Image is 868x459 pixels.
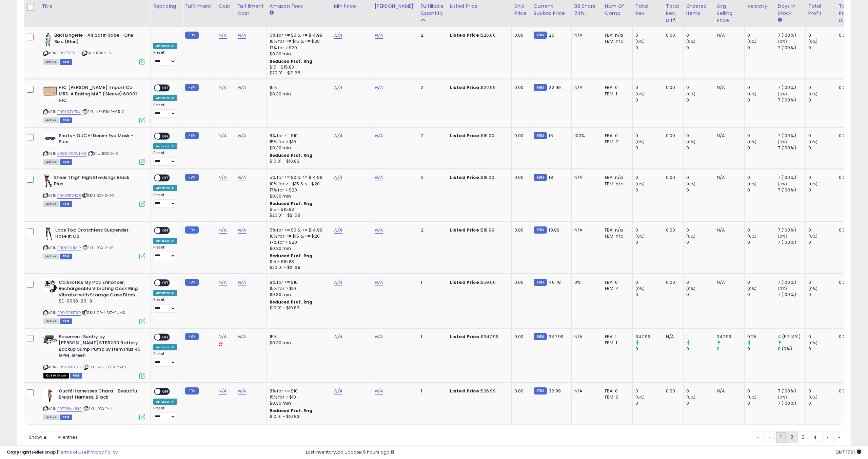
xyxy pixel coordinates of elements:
[43,175,52,188] img: 41WFD68Pi5L._SL40_.jpg
[43,201,59,207] span: All listings currently available for purchase on Amazon
[605,38,627,44] div: FBM: n/a
[334,132,342,139] a: N/A
[270,139,326,145] div: 15% for > $10
[421,175,442,181] div: 2
[153,238,177,244] div: Amazon AI
[839,3,852,24] div: Total Profit Diff.
[808,85,836,91] div: 0
[270,91,326,97] div: $0.30 min
[43,279,57,293] img: 41wgSqlLRNL._SL40_.jpg
[514,175,526,181] div: 0.00
[574,32,597,38] div: N/A
[827,434,828,441] span: ›
[219,32,227,39] a: N/A
[450,84,481,91] b: Listed Price:
[375,388,383,394] a: N/A
[778,139,787,145] small: (0%)
[686,145,714,151] div: 0
[185,84,198,91] small: FBM
[238,132,246,139] a: N/A
[43,159,59,165] span: All listings currently available for purchase on Amazon
[153,3,179,10] div: Repricing
[238,388,246,394] a: N/A
[334,227,342,234] a: N/A
[57,109,81,115] a: B00UXEATKY
[778,234,787,239] small: (0%)
[534,3,569,17] div: Current Buybox Price
[778,97,805,103] div: 7 (100%)
[450,174,481,181] b: Listed Price:
[238,174,246,181] a: N/A
[776,432,786,443] a: 1
[808,133,836,139] div: 0
[238,32,246,39] a: N/A
[153,103,177,118] div: Preset:
[574,85,597,91] div: N/A
[666,3,680,24] div: Total Rev. Diff.
[635,133,663,139] div: 0
[375,3,415,10] div: [PERSON_NAME]
[153,43,177,49] div: Amazon AI
[549,84,561,91] span: 22.99
[60,254,72,259] span: FBM
[808,181,818,187] small: (0%)
[57,310,81,316] a: B099743T3R
[747,85,775,91] div: 0
[686,181,696,187] small: (0%)
[686,91,696,97] small: (0%)
[270,253,314,259] b: Reduced Prof. Rng.
[270,201,314,206] b: Reduced Prof. Rng.
[270,32,326,38] div: 5% for >= $0 & <= $14.99
[450,175,506,181] div: $18.00
[808,145,836,151] div: 0
[450,132,481,139] b: Listed Price:
[778,91,787,97] small: (0%)
[686,3,711,17] div: Ordered Items
[43,254,59,259] span: All listings currently available for purchase on Amazon
[160,175,171,181] span: OFF
[219,132,227,139] a: N/A
[160,227,171,233] span: OFF
[686,234,696,239] small: (0%)
[514,279,526,286] div: 0.00
[219,227,227,234] a: N/A
[778,227,805,233] div: 7 (100%)
[534,132,547,139] small: FBM
[574,133,597,139] div: 100%
[534,279,547,286] small: FBM
[238,84,246,91] a: N/A
[43,227,145,259] div: ASIN:
[57,406,82,412] a: B0778M48JS
[808,187,836,193] div: 0
[450,32,506,38] div: $26.00
[717,85,739,91] div: N/A
[686,133,714,139] div: 0
[635,234,645,239] small: (0%)
[450,279,506,286] div: $59.00
[334,279,342,286] a: N/A
[747,227,775,233] div: 0
[605,227,627,233] div: FBA: n/a
[747,45,775,51] div: 0
[514,133,526,139] div: 0.00
[778,181,787,187] small: (0%)
[514,3,528,17] div: Ship Price
[635,91,645,97] small: (0%)
[605,91,627,97] div: FBM: 1
[450,279,481,286] b: Listed Price:
[778,17,782,23] small: Days In Stock.
[270,58,314,64] b: Reduced Prof. Rng.
[270,133,326,139] div: 8% for <= $10
[605,133,627,139] div: FBA: 0
[514,227,526,233] div: 0.00
[686,239,714,245] div: 0
[43,59,59,65] span: All listings currently available for purchase on Amazon
[747,234,757,239] small: (0%)
[666,133,678,139] div: 0.00
[270,70,326,76] div: $20.01 - $21.68
[574,3,599,17] div: BB Share 24h.
[747,139,757,145] small: (0%)
[534,174,547,181] small: FBM
[747,239,775,245] div: 0
[839,85,850,91] div: 0.00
